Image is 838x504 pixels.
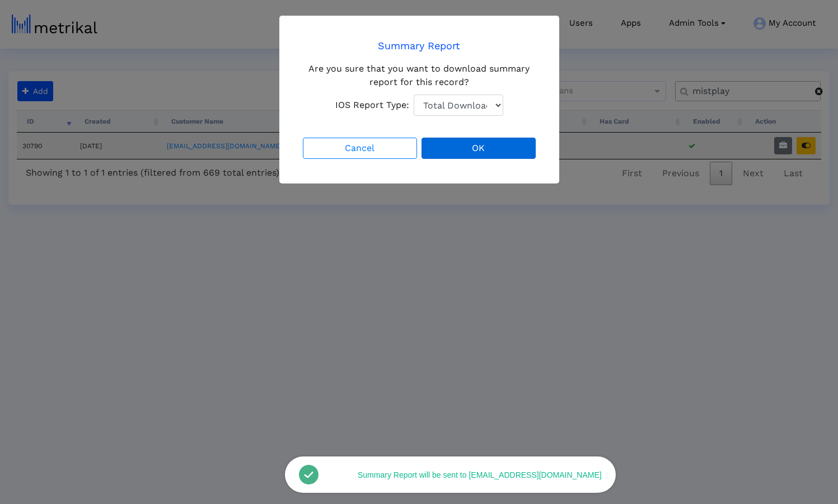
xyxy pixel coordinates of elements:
h4: Summary Report [301,38,538,53]
button: Cancel [303,138,417,159]
span: IOS Report Type: [335,98,409,112]
div: Summary Report will be sent to [EMAIL_ADDRESS][DOMAIN_NAME] [347,470,602,479]
div: Are you sure that you want to download summary report for this record? [301,62,538,116]
button: OK [422,138,536,159]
